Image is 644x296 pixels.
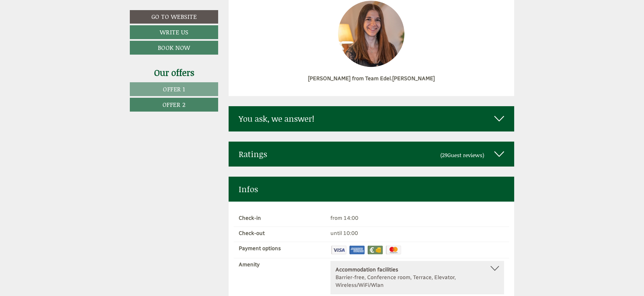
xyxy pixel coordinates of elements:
[239,214,261,222] label: Check-in
[349,245,365,255] img: American Express
[325,230,509,237] div: until 10:00
[330,245,347,255] img: Visa
[239,261,260,269] label: Amenity
[163,85,185,93] span: Offer 1
[229,142,515,167] div: Ratings
[163,100,186,109] span: Offer 2
[325,214,509,222] div: from 14:00
[308,75,435,82] strong: [PERSON_NAME] from Team Edel.[PERSON_NAME]
[130,66,218,79] div: Our offers
[335,266,398,273] b: Accommodation facilities
[229,177,515,202] div: Infos
[385,245,402,255] img: Maestro
[447,151,482,159] span: Guest reviews
[239,230,265,237] label: Check-out
[229,106,515,131] div: You ask, we answer!
[239,245,281,253] label: Payment options
[130,41,218,55] a: Book now
[130,10,218,24] a: Go to website
[440,151,484,159] small: (29 )
[130,25,218,39] a: Write us
[367,245,384,255] img: Cash
[335,274,499,289] div: Barrier-free, Conference room, Terrace, Elevator, Wireless/WiFi/Wlan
